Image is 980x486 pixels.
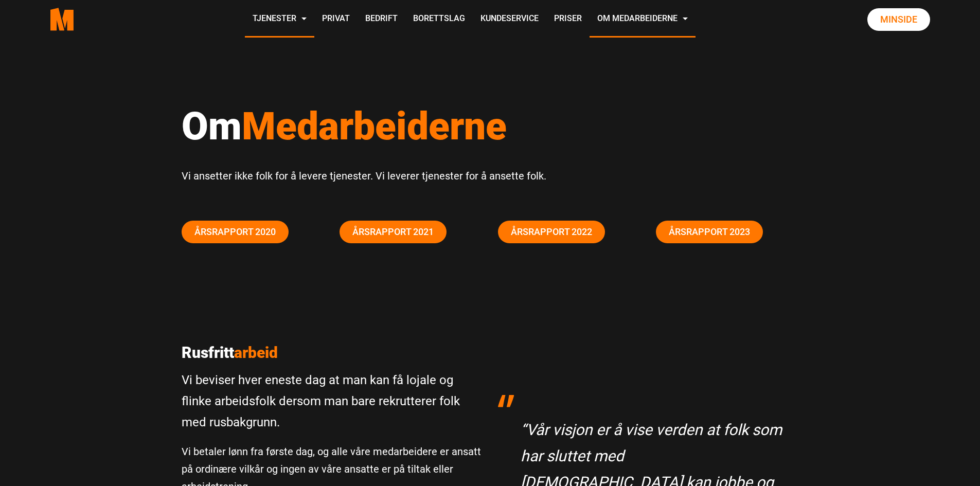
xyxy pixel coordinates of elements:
[182,344,483,362] p: Rusfritt
[867,8,930,31] a: Minside
[182,370,483,433] p: Vi beviser hver eneste dag at man kan få lojale og flinke arbeidsfolk dersom man bare rekrutterer...
[358,1,405,38] a: Bedrift
[242,103,507,149] span: Medarbeiderne
[314,1,358,38] a: Privat
[340,221,447,243] a: Årsrapport 2021
[498,221,605,243] a: Årsrapport 2022
[546,1,590,38] a: Priser
[182,221,289,243] a: Årsrapport 2020
[405,1,473,38] a: Borettslag
[590,1,696,38] a: Om Medarbeiderne
[656,221,763,243] a: Årsrapport 2023
[182,167,799,185] p: Vi ansetter ikke folk for å levere tjenester. Vi leverer tjenester for å ansette folk.
[473,1,546,38] a: Kundeservice
[234,344,278,362] span: arbeid
[245,1,314,38] a: Tjenester
[182,103,799,149] h1: Om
